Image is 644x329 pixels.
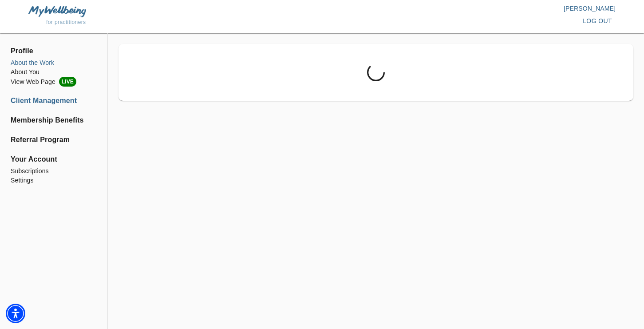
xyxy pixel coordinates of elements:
[579,13,616,29] button: log out
[11,46,97,56] span: Profile
[11,77,97,87] a: View Web PageLIVE
[11,166,97,176] a: Subscriptions
[46,19,86,25] span: for practitioners
[6,304,25,323] div: Accessibility Menu
[583,16,612,27] span: log out
[322,4,616,13] p: [PERSON_NAME]
[11,176,97,185] a: Settings
[28,6,86,17] img: MyWellbeing
[59,77,76,87] span: LIVE
[11,115,97,126] a: Membership Benefits
[11,95,97,106] a: Client Management
[11,58,97,67] a: About the Work
[11,77,97,87] li: View Web Page
[11,67,97,77] a: About You
[11,135,97,145] a: Referral Program
[11,154,97,165] span: Your Account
